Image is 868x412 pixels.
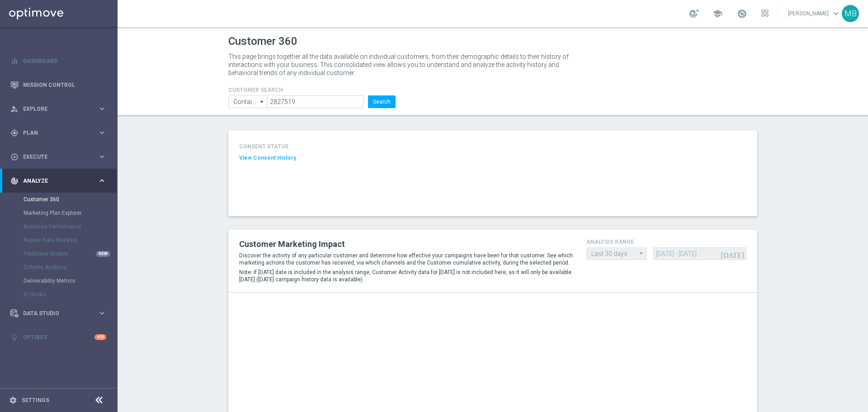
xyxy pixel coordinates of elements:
div: Predictive Models [24,247,117,260]
div: Optibot [10,325,106,349]
input: Enter CID, Email, name or phone [267,95,363,108]
span: school [712,9,722,19]
span: keyboard_arrow_down [831,9,841,19]
a: Customer 360 [24,196,94,203]
a: Optibot [23,325,94,349]
div: Mission Control [10,73,106,97]
p: Note: if [DATE] date is included in the analysis range, Customer Activity data for [DATE] is not ... [239,269,573,283]
div: Dashboard [10,49,106,73]
div: Analyze [10,177,98,185]
button: gps_fixed Plan keyboard_arrow_right [10,129,107,137]
i: equalizer [10,57,19,65]
p: Discover the activity of any particular customer and determine how effective your campaigns have ... [239,252,573,266]
span: Execute [23,154,98,160]
i: lightbulb [10,333,19,341]
h2: Customer Marketing Impact [239,239,573,250]
div: Business Performance [24,220,117,233]
div: Deliverability Metrics [24,274,117,288]
div: Cohorts Analysis [24,260,117,274]
a: Dashboard [23,49,106,73]
p: This page brings together all the data available on individual customers, from their demographic ... [228,52,576,77]
div: Marketing Plan Explorer [24,206,117,220]
div: NEW [96,251,110,257]
h4: CUSTOMER SEARCH [228,87,396,93]
div: Explore [10,105,98,113]
i: keyboard_arrow_right [98,104,106,113]
i: keyboard_arrow_right [98,128,106,137]
i: keyboard_arrow_right [98,309,106,317]
div: Customer 360 [24,193,117,206]
button: lightbulb Optibot +10 [10,334,107,341]
a: [PERSON_NAME]keyboard_arrow_down [787,7,842,20]
button: Mission Control [10,81,107,89]
h4: analysis range [586,239,746,245]
i: arrow_drop_down [637,248,646,259]
a: Deliverability Metrics [24,277,94,284]
div: +10 [94,334,106,340]
i: settings [9,396,17,404]
h1: Customer 360 [228,35,757,48]
i: keyboard_arrow_right [98,152,106,161]
i: person_search [10,105,19,113]
i: arrow_drop_down [258,96,267,108]
button: Search [368,95,396,108]
i: gps_fixed [10,129,19,137]
a: Mission Control [23,73,106,97]
span: Data Studio [23,311,98,316]
button: person_search Explore keyboard_arrow_right [10,105,107,113]
span: Analyze [23,178,98,184]
span: Plan [23,130,98,136]
button: View Consent History [239,154,296,162]
i: keyboard_arrow_right [98,176,106,185]
i: play_circle_outline [10,153,19,161]
input: Contains [228,95,267,108]
button: track_changes Analyze keyboard_arrow_right [10,177,107,185]
button: play_circle_outline Execute keyboard_arrow_right [10,153,107,161]
button: Data Studio keyboard_arrow_right [10,310,107,317]
div: Data Studio [10,309,98,317]
button: equalizer Dashboard [10,57,107,65]
i: track_changes [10,177,19,185]
div: Repeat Rate Analysis [24,233,117,247]
a: Settings [22,398,49,403]
h4: CONSENT STATUS [239,143,345,150]
div: MB [842,5,859,22]
div: Execute [10,153,98,161]
a: Marketing Plan Explorer [24,209,94,217]
span: Explore [23,106,98,112]
div: BI Studio [24,288,117,301]
div: Plan [10,129,98,137]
